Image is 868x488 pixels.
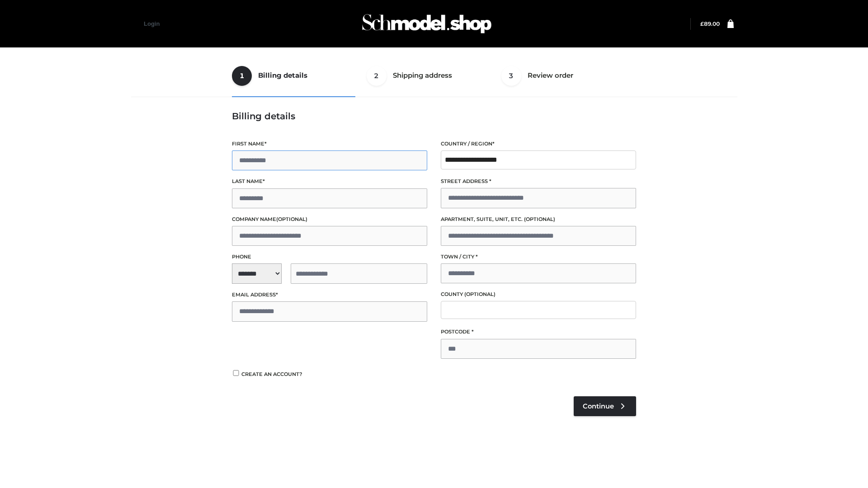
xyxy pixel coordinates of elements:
label: First name [232,140,427,148]
span: (optional) [524,216,555,222]
img: Schmodel Admin 964 [359,6,495,42]
label: Street address [441,177,636,186]
span: £ [700,20,704,27]
a: Login [144,20,160,27]
label: Phone [232,253,427,261]
span: (optional) [464,291,495,297]
label: Postcode [441,328,636,336]
label: Town / City [441,253,636,261]
span: (optional) [276,216,307,222]
bdi: 89.00 [700,20,720,27]
a: Continue [574,396,636,416]
label: Last name [232,177,427,186]
h3: Billing details [232,111,636,122]
span: Create an account? [241,371,302,377]
input: Create an account? [232,370,240,376]
label: Apartment, suite, unit, etc. [441,215,636,224]
label: Email address [232,291,427,299]
a: £89.00 [700,20,720,27]
label: County [441,290,636,299]
label: Company name [232,215,427,224]
span: Continue [583,402,614,410]
label: Country / Region [441,140,636,148]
